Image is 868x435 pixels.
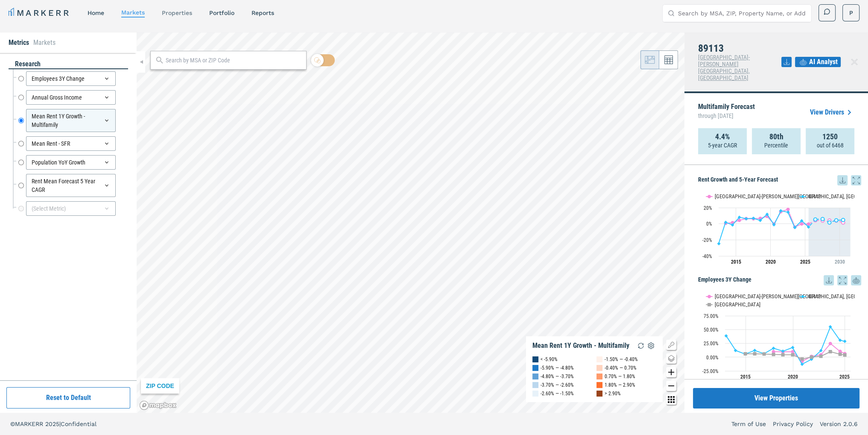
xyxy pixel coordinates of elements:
span: [GEOGRAPHIC_DATA]-[PERSON_NAME][GEOGRAPHIC_DATA], [GEOGRAPHIC_DATA] [698,54,750,81]
span: through [DATE] [698,110,755,121]
h5: Rent Growth and 5-Year Forecast [698,175,861,185]
div: ZIP CODE [141,378,179,394]
span: P [849,9,853,17]
text: 50.00% [704,327,719,333]
button: AI Analyst [795,57,841,67]
path: Wednesday, 28 Jun, 17:00, 1.52. 89113. [828,221,831,224]
path: Friday, 28 Jun, 17:00, 1.9. 89113. [724,220,728,224]
a: reports [251,9,274,16]
path: Sunday, 28 Jun, 17:00, -1.15. 89113. [772,223,776,226]
canvas: Map [137,32,684,413]
path: Thursday, 14 Dec, 16:00, 24.62. Las Vegas-Henderson-Paradise, NV. [829,342,832,345]
button: Other options map button [666,394,676,405]
div: > 2.90% [605,389,621,398]
div: Mean Rent 1Y Growth - Multifamily [532,341,629,350]
text: -25.00% [702,368,719,374]
div: Employees 3Y Change. Highcharts interactive chart. [698,285,861,392]
div: 0.70% — 1.80% [605,372,635,381]
span: AI Analyst [809,57,838,67]
text: 0% [706,221,712,227]
button: Show 89113 [800,193,822,200]
tspan: 2020 [766,259,776,265]
tspan: 2015 [731,259,741,265]
text: 2020 [788,374,798,380]
path: Sunday, 28 Jun, 17:00, 8.14. 89113. [738,215,741,219]
div: < -5.90% [541,355,558,364]
button: View Properties [693,388,859,409]
p: out of 6468 [817,141,844,150]
h4: 89113 [698,43,781,54]
h5: Employees 3Y Change [698,275,861,285]
path: Friday, 14 Dec, 16:00, 38.55. 89113. [725,334,728,338]
text: 2015 [740,374,751,380]
div: -3.70% — -2.60% [541,381,574,389]
li: Markets [33,38,56,48]
path: Sunday, 28 Jun, 17:00, 5.43. 89113. [814,217,817,221]
div: research [9,59,128,69]
path: Saturday, 14 Jun, 17:00, 28.68. 89113. [843,340,847,343]
a: properties [162,9,192,16]
tspan: 2025 [800,259,810,265]
strong: 4.4% [715,132,730,141]
path: Monday, 14 Dec, 16:00, 6.16. USA. [753,352,757,356]
text: 0.00% [706,355,719,361]
li: Metrics [9,38,29,48]
path: Monday, 14 Dec, 16:00, -12.83. 89113. [801,362,804,366]
text: 25.00% [704,341,719,347]
text: 89113 [808,293,821,300]
path: Wednesday, 14 Dec, 16:00, 11.91. 89113. [819,349,823,352]
path: Thursday, 14 Dec, 16:00, 16.18. 89113. [772,347,775,350]
img: Settings [646,341,656,351]
path: Saturday, 14 Jun, 17:00, 3.91. USA. [843,353,847,356]
path: Thursday, 28 Jun, 17:00, -24.73. 89113. [717,242,721,245]
strong: 80th [769,132,783,141]
button: Show/Hide Legend Map Button [666,340,676,350]
div: -1.50% — -0.40% [605,355,638,364]
span: 2025 | [45,420,61,427]
path: Tuesday, 28 Jun, 17:00, 6.26. 89113. [745,217,748,220]
span: Confidential [61,420,96,427]
div: -5.90% — -4.80% [541,364,574,372]
button: Zoom in map button [666,367,676,377]
svg: Interactive chart [698,185,854,271]
div: -4.80% — -3.70% [541,372,574,381]
path: Monday, 14 Dec, 16:00, -3.37. USA. [801,357,804,361]
input: Search by MSA, ZIP, Property Name, or Address [678,5,806,22]
a: MARKERR [9,7,70,19]
path: Saturday, 14 Dec, 16:00, 5.33. USA. [839,353,842,356]
div: Annual Gross Income [26,90,116,105]
a: home [88,9,104,16]
g: USA, line 3 of 3 with 12 data points. [744,350,847,361]
p: Multifamily Forecast [698,103,755,121]
strong: 1250 [822,132,838,141]
path: Saturday, 14 Dec, 16:00, 30.63. 89113. [839,338,842,342]
g: 89113, line 4 of 4 with 5 data points. [814,217,845,224]
tspan: 2030 [835,259,845,265]
a: Version 2.0.6 [820,420,858,428]
path: Wednesday, 14 Dec, 16:00, 5.66. USA. [763,352,766,356]
button: Zoom out map button [666,381,676,391]
path: Saturday, 28 Jun, 17:00, -1.42. 89113. [731,223,734,226]
path: Monday, 28 Jun, 17:00, 5.94. 89113. [821,217,824,220]
div: Rent Growth and 5-Year Forecast. Highcharts interactive chart. [698,185,861,271]
p: 5-year CAGR [708,141,737,150]
path: Monday, 14 Dec, 16:00, 12.19. 89113. [753,349,757,352]
text: -40% [702,253,712,259]
button: Reset to Default [6,387,130,409]
path: Saturday, 14 Dec, 16:00, 17.46. 89113. [791,346,795,349]
a: Mapbox logo [139,400,177,410]
div: Mean Rent - SFR [26,136,116,151]
span: MARKERR [15,420,45,427]
path: Wednesday, 14 Dec, 16:00, 1.62. USA. [819,354,823,358]
svg: Interactive chart [698,285,855,392]
text: 2025 YTD [839,374,850,386]
input: Search by MSA or ZIP Code [166,56,302,65]
path: Friday, 28 Jun, 17:00, 11.83. 89113. [766,212,769,216]
path: Saturday, 14 Dec, 16:00, 4.39. USA. [791,353,795,356]
span: © [10,420,15,427]
path: Thursday, 14 Dec, 16:00, 4.88. USA. [772,353,775,356]
text: [GEOGRAPHIC_DATA] [715,301,760,308]
a: View Drivers [810,107,854,118]
div: (Select Metric) [26,201,116,216]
